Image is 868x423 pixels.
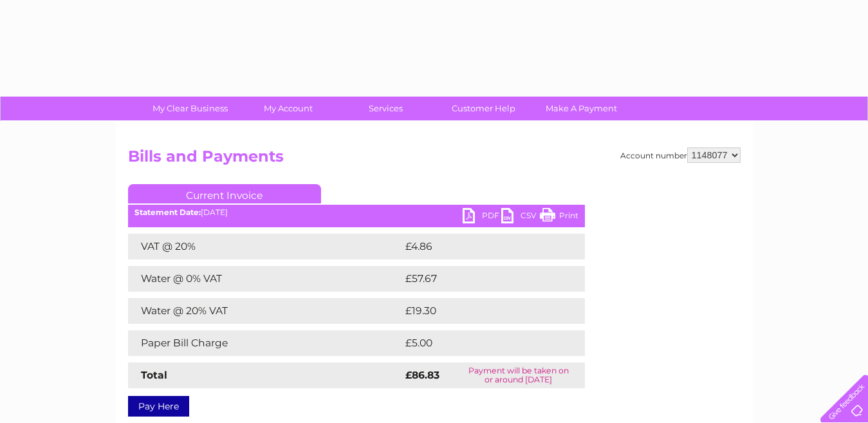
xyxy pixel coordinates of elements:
a: PDF [463,208,501,227]
div: [DATE] [128,208,585,217]
a: My Clear Business [137,97,243,120]
td: £19.30 [402,298,558,324]
td: Paper Bill Charge [128,330,402,356]
a: Customer Help [430,97,537,120]
h2: Bills and Payments [128,147,741,172]
td: Water @ 0% VAT [128,266,402,292]
td: £4.86 [402,234,555,259]
a: Services [333,97,439,120]
a: Make A Payment [528,97,634,120]
a: My Account [235,97,341,120]
a: CSV [501,208,540,227]
td: VAT @ 20% [128,234,402,259]
td: Water @ 20% VAT [128,298,402,324]
div: Account number [620,147,741,163]
a: Current Invoice [128,184,321,203]
a: Print [540,208,578,227]
td: Payment will be taken on or around [DATE] [452,362,585,388]
strong: £86.83 [405,369,439,381]
b: Statement Date: [134,207,201,217]
td: £5.00 [402,330,555,356]
strong: Total [141,369,167,381]
a: Pay Here [128,396,189,417]
td: £57.67 [402,266,559,292]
